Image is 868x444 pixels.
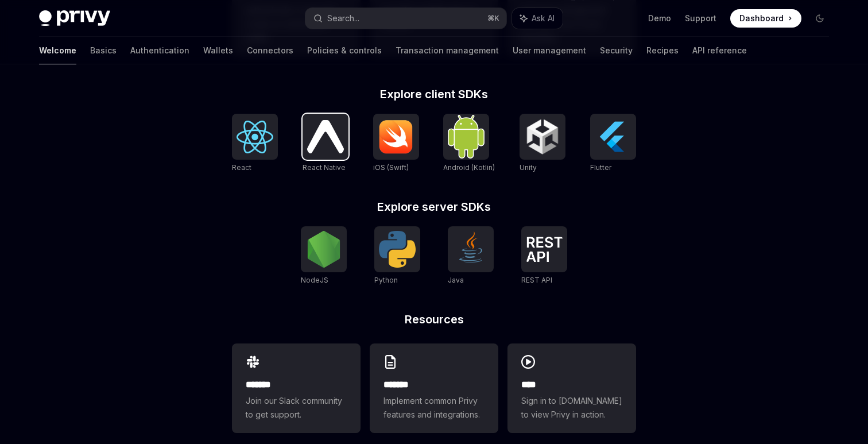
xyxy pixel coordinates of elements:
[327,11,359,25] div: Search...
[232,343,361,433] a: **** **Join our Slack community to get support.
[39,37,76,64] a: Welcome
[521,276,552,284] span: REST API
[396,37,499,64] a: Transaction management
[648,13,671,24] a: Demo
[307,37,382,64] a: Policies & controls
[452,231,489,268] img: Java
[532,13,555,24] span: Ask AI
[692,37,747,64] a: API reference
[379,231,416,268] img: Python
[303,163,346,172] span: React Native
[513,37,586,64] a: User management
[443,163,495,172] span: Android (Kotlin)
[305,8,506,29] button: Search...⌘K
[520,114,565,173] a: UnityUnity
[685,13,716,24] a: Support
[448,226,494,286] a: JavaJava
[512,8,563,29] button: Ask AI
[301,276,328,284] span: NodeJS
[203,37,233,64] a: Wallets
[303,114,348,173] a: React NativeReact Native
[374,226,420,286] a: PythonPython
[247,37,293,64] a: Connectors
[378,119,414,154] img: iOS (Swift)
[232,201,636,213] h2: Explore server SDKs
[443,114,495,173] a: Android (Kotlin)Android (Kotlin)
[600,37,633,64] a: Security
[39,10,110,26] img: dark logo
[487,14,499,23] span: ⌘ K
[232,314,636,325] h2: Resources
[373,114,419,173] a: iOS (Swift)iOS (Swift)
[595,118,631,155] img: Flutter
[730,9,801,28] a: Dashboard
[739,13,784,24] span: Dashboard
[90,37,117,64] a: Basics
[521,226,567,286] a: REST APIREST API
[232,163,251,172] span: React
[246,394,347,422] span: Join our Slack community to get support.
[507,343,636,433] a: ****Sign in to [DOMAIN_NAME] to view Privy in action.
[232,114,278,173] a: ReactReact
[520,163,537,172] span: Unity
[130,37,189,64] a: Authentication
[521,394,622,422] span: Sign in to [DOMAIN_NAME] to view Privy in action.
[448,276,464,284] span: Java
[305,231,342,268] img: NodeJS
[383,394,485,422] span: Implement common Privy features and integrations.
[590,163,611,172] span: Flutter
[590,114,636,173] a: FlutterFlutter
[307,120,344,153] img: React Native
[232,88,636,100] h2: Explore client SDKs
[374,276,398,284] span: Python
[301,226,347,286] a: NodeJSNodeJS
[370,343,498,433] a: **** **Implement common Privy features and integrations.
[373,163,409,172] span: iOS (Swift)
[646,37,679,64] a: Recipes
[811,9,829,28] button: Toggle dark mode
[237,121,273,153] img: React
[448,115,485,158] img: Android (Kotlin)
[524,118,561,155] img: Unity
[526,237,563,262] img: REST API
